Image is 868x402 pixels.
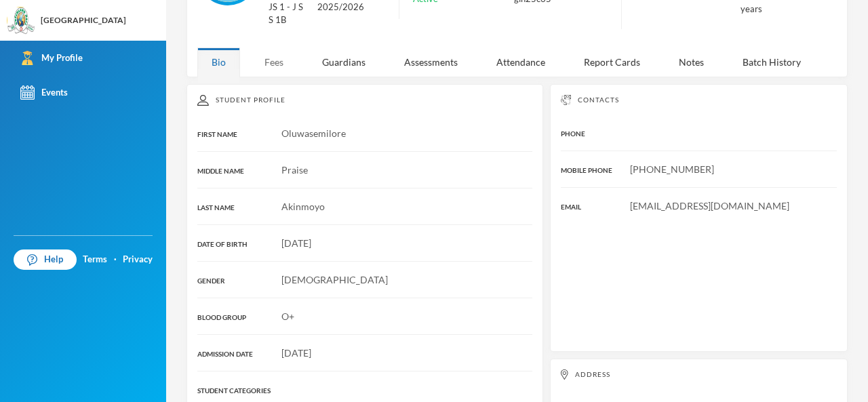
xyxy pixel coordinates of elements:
[390,47,472,77] div: Assessments
[665,47,718,77] div: Notes
[570,47,654,77] div: Report Cards
[14,249,77,270] a: Help
[123,253,153,266] a: Privacy
[308,47,380,77] div: Guardians
[281,164,308,176] span: Praise
[281,201,325,212] span: Akinmoyo
[41,14,126,26] div: [GEOGRAPHIC_DATA]
[7,7,35,35] img: logo
[281,127,346,139] span: Oluwasemilore
[269,1,307,27] div: JS 1 - J S S 1B
[561,129,585,138] span: PHONE
[561,95,837,105] div: Contacts
[20,51,83,65] div: My Profile
[281,274,388,285] span: [DEMOGRAPHIC_DATA]
[197,95,532,106] div: Student Profile
[561,369,837,380] div: Address
[482,47,559,77] div: Attendance
[630,163,714,175] span: [PHONE_NUMBER]
[114,253,117,266] div: ·
[197,386,271,395] span: STUDENT CATEGORIES
[281,310,294,322] span: O+
[281,237,311,249] span: [DATE]
[281,347,311,359] span: [DATE]
[197,47,240,77] div: Bio
[630,200,789,212] span: [EMAIL_ADDRESS][DOMAIN_NAME]
[728,47,815,77] div: Batch History
[83,253,107,266] a: Terms
[317,1,385,14] div: 2025/2026
[250,47,298,77] div: Fees
[20,85,68,100] div: Events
